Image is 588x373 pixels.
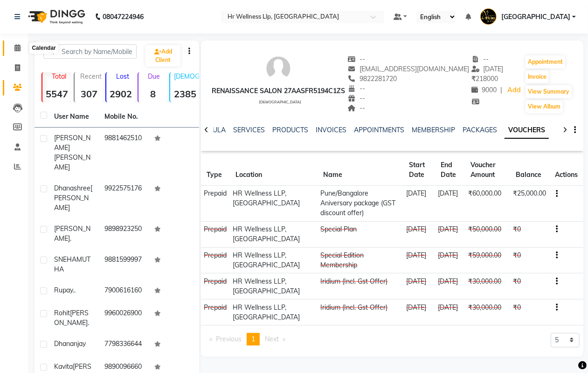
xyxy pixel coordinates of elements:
span: ₹ [471,75,476,83]
span: 1 [251,335,255,343]
span: Next [265,335,279,343]
td: Prepaid [201,273,230,299]
nav: Pagination [205,333,291,346]
span: | [500,85,502,95]
td: [DATE] [403,299,435,326]
td: ₹50,000.00 [465,221,511,247]
td: Special Plan [318,221,403,247]
span: Rohit [54,309,70,317]
td: [DATE] [403,221,435,247]
td: Prepaid [201,299,230,326]
a: PACKAGES [463,126,497,134]
button: View Album [526,100,563,113]
td: [DATE] [403,273,435,299]
td: 9922575176 [99,178,149,218]
p: Total [46,72,72,81]
a: INVOICES [316,126,346,134]
div: Renaissance Salon 27AASFR5194C1ZS [212,86,346,96]
th: Start Date [403,155,435,186]
button: Appointment [526,55,565,68]
span: . [70,234,71,243]
td: ₹59,000.00 [465,247,511,273]
span: SNEHA [54,255,76,264]
td: [DATE] [435,299,465,326]
span: Kavita [54,362,73,371]
th: Voucher Amount [465,155,511,186]
span: 9000 [471,86,497,94]
img: logo [24,4,88,30]
p: Lost [110,72,136,81]
th: End Date [435,155,465,186]
span: -- [471,55,489,63]
td: Pune/Bangalore Aniversary package (GST discount offer) [318,186,403,222]
th: User Name [48,106,99,128]
a: SERVICES [233,126,265,134]
a: MEMBERSHIP [412,126,455,134]
button: Invoice [526,70,549,83]
td: [DATE] [403,247,435,273]
span: dhananjay [54,339,86,348]
span: [PERSON_NAME] [54,184,92,212]
span: .. [73,286,76,294]
th: Balance [510,155,549,186]
p: Due [140,72,168,81]
td: 9898923250 [99,218,149,249]
span: [EMAIL_ADDRESS][DOMAIN_NAME] [348,65,470,73]
span: Previous [216,335,242,343]
td: 7900616160 [99,280,149,303]
td: HR Wellness LLP, [GEOGRAPHIC_DATA] [230,221,318,247]
button: View Summary [526,85,572,98]
span: [PERSON_NAME] [54,153,90,171]
td: [DATE] [435,247,465,273]
td: ₹0 [510,221,549,247]
td: ₹0 [510,273,549,299]
th: Location [230,155,318,186]
div: Calendar [29,43,58,54]
td: HR Wellness LLP, [GEOGRAPHIC_DATA] [230,299,318,326]
a: Add Client [145,45,180,67]
span: -- [348,94,366,102]
span: [GEOGRAPHIC_DATA] [501,12,570,22]
td: ₹0 [510,247,549,273]
p: [DEMOGRAPHIC_DATA] [174,72,200,81]
span: -- [348,104,366,112]
td: [DATE] [435,186,465,222]
strong: 307 [75,88,104,100]
td: ₹25,000.00 [510,186,549,222]
span: Dhanashree [54,184,90,192]
strong: 8 [138,88,168,100]
td: 9881462510 [99,128,149,178]
a: Add [506,84,522,97]
td: HR Wellness LLP, [GEOGRAPHIC_DATA] [230,186,318,222]
td: Iridium (Incl. Gst Offer) [318,273,403,299]
td: Prepaid [201,186,230,222]
td: [DATE] [435,221,465,247]
p: Recent [78,72,104,81]
th: Actions [549,155,583,186]
th: Type [201,155,230,186]
td: [DATE] [435,273,465,299]
td: ₹30,000.00 [465,299,511,326]
th: Mobile No. [99,106,149,128]
td: 9881599997 [99,249,149,280]
td: ₹60,000.00 [465,186,511,222]
a: VOUCHERS [505,122,549,139]
span: -- [348,84,366,93]
td: ₹30,000.00 [465,273,511,299]
input: Search by Name/Mobile/Email/Code [43,44,137,59]
a: PRODUCTS [272,126,308,134]
span: Rupay [54,286,73,294]
img: avatar [264,54,292,82]
strong: 5547 [42,88,72,100]
a: APPOINTMENTS [354,126,404,134]
td: 9960026900 [99,303,149,333]
td: Special Edition Membership [318,247,403,273]
span: [PERSON_NAME] [54,224,90,243]
td: Prepaid [201,247,230,273]
span: [DATE] [471,65,504,73]
span: 9822281720 [348,75,397,83]
td: 7798336644 [99,333,149,356]
th: Name [318,155,403,186]
span: [PERSON_NAME]. [54,309,89,327]
td: [DATE] [403,186,435,222]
